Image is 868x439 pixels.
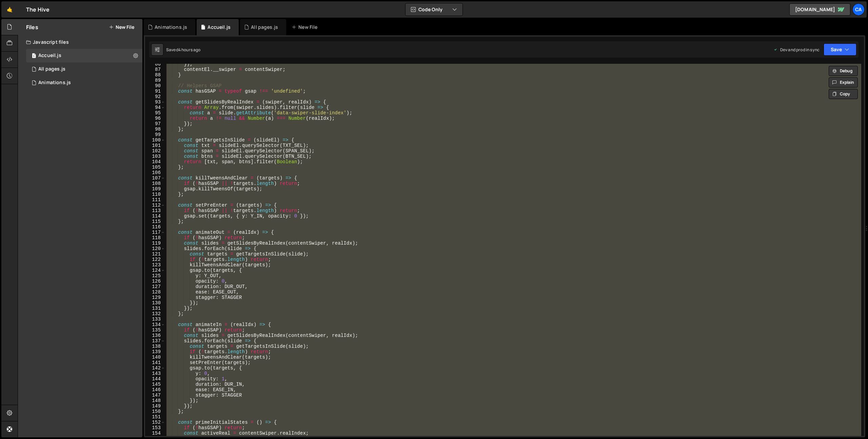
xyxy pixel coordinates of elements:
div: 116 [145,224,165,230]
div: 140 [145,355,165,360]
div: 147 [145,393,165,398]
button: New File [109,24,134,30]
div: 91 [145,89,165,94]
div: 114 [145,213,165,219]
div: 104 [145,159,165,165]
div: 146 [145,387,165,393]
div: Accueil.js [208,24,231,31]
div: 101 [145,143,165,148]
span: 1 [32,54,36,59]
div: 123 [145,262,165,268]
div: 127 [145,284,165,289]
button: Code Only [406,3,462,16]
div: 134 [145,322,165,327]
div: 90 [145,83,165,89]
div: 97 [145,121,165,127]
div: 120 [145,246,165,251]
div: Accueil.js [38,53,61,59]
div: 142 [145,365,165,371]
div: 148 [145,398,165,403]
a: Ca [852,3,865,16]
div: 111 [145,197,165,203]
div: 121 [145,251,165,257]
div: 131 [145,306,165,311]
div: 17034/46803.js [26,62,142,76]
div: 139 [145,349,165,355]
div: 128 [145,289,165,295]
div: Javascript files [18,35,142,49]
div: 99 [145,132,165,137]
div: 110 [145,192,165,197]
div: 106 [145,170,165,175]
div: 4 hours ago [178,47,201,53]
div: 102 [145,148,165,154]
div: 89 [145,78,165,83]
div: 118 [145,235,165,241]
div: 92 [145,94,165,99]
div: 141 [145,360,165,365]
div: 136 [145,333,165,338]
div: 95 [145,110,165,116]
div: 125 [145,273,165,279]
h2: Files [26,23,38,31]
div: 124 [145,268,165,273]
button: Copy [829,89,858,99]
div: 109 [145,186,165,192]
div: Animations.js [38,80,71,86]
div: 137 [145,338,165,344]
div: 17034/46849.js [26,76,142,90]
div: 105 [145,165,165,170]
div: Saved [166,47,201,53]
div: 150 [145,409,165,414]
div: 108 [145,181,165,186]
div: 132 [145,311,165,317]
div: 126 [145,279,165,284]
div: 94 [145,105,165,110]
div: 154 [145,431,165,436]
a: [DOMAIN_NAME] [789,3,850,16]
div: 133 [145,317,165,322]
div: Dev and prod in sync [773,47,820,53]
div: 96 [145,116,165,121]
div: 107 [145,175,165,181]
div: 149 [145,403,165,409]
div: All pages.js [38,66,65,72]
div: New File [292,24,320,31]
div: All pages.js [251,24,278,31]
div: 153 [145,425,165,431]
div: 144 [145,376,165,382]
div: 103 [145,154,165,159]
button: Save [824,43,856,56]
div: 129 [145,295,165,300]
div: 112 [145,203,165,208]
div: 143 [145,371,165,376]
div: 86 [145,61,165,67]
div: 88 [145,72,165,78]
div: 17034/46801.js [26,49,142,62]
div: The Hive [26,5,50,14]
div: 113 [145,208,165,213]
div: 98 [145,127,165,132]
button: Debug [829,66,858,76]
div: 93 [145,99,165,105]
div: 152 [145,420,165,425]
div: 115 [145,219,165,224]
div: 87 [145,67,165,72]
div: 138 [145,344,165,349]
div: 100 [145,137,165,143]
div: 135 [145,327,165,333]
div: 151 [145,414,165,420]
div: Animations.js [155,24,187,31]
div: 117 [145,230,165,235]
a: 🤙 [1,1,18,18]
div: 122 [145,257,165,262]
div: 130 [145,300,165,306]
div: 119 [145,241,165,246]
button: Explain [829,77,858,88]
div: 145 [145,382,165,387]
